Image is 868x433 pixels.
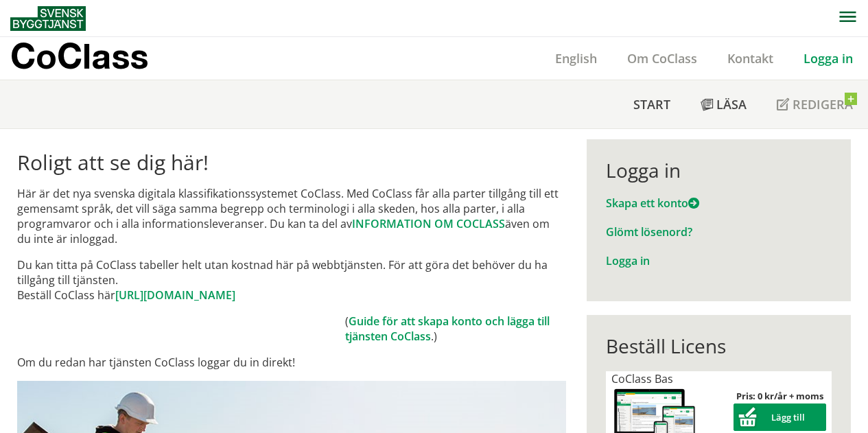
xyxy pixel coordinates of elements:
[612,50,712,67] a: Om CoClass
[788,50,868,67] a: Logga in
[716,96,747,113] span: Läsa
[606,224,692,239] a: Glömt lösenord?
[734,403,826,431] button: Lägg till
[736,390,823,402] strong: Pris: 0 kr/år + moms
[17,186,566,246] p: Här är det nya svenska digitala klassifikationssystemet CoClass. Med CoClass får alla parter till...
[10,48,148,64] p: CoClass
[606,196,699,211] a: Skapa ett konto
[606,159,832,182] div: Logga in
[17,257,566,303] p: Du kan titta på CoClass tabeller helt utan kostnad här på webbtjänsten. För att göra det behöver ...
[115,288,235,303] a: [URL][DOMAIN_NAME]
[712,50,788,67] a: Kontakt
[540,50,612,67] a: English
[633,96,670,113] span: Start
[606,253,650,268] a: Logga in
[10,37,178,80] a: CoClass
[734,411,826,423] a: Lägg till
[606,334,832,358] div: Beställ Licens
[17,150,566,175] h1: Roligt att se dig här!
[611,371,673,386] span: CoClass Bas
[345,314,550,344] a: Guide för att skapa konto och lägga till tjänsten CoClass
[352,216,505,231] a: INFORMATION OM COCLASS
[10,6,86,31] img: Svensk Byggtjänst
[345,314,566,344] td: ( .)
[685,80,762,128] a: Läsa
[17,355,566,370] p: Om du redan har tjänsten CoClass loggar du in direkt!
[618,80,685,128] a: Start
